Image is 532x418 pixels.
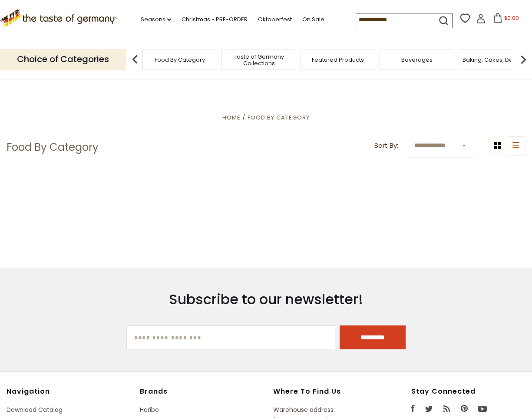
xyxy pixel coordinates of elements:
[7,405,63,414] a: Download Catalog
[411,387,525,396] h4: Stay Connected
[248,113,310,122] a: Food By Category
[140,405,159,414] a: Haribo
[7,387,131,396] h4: Navigation
[7,141,99,154] h1: Food By Category
[224,53,294,66] a: Taste of Germany Collections
[463,56,530,63] a: Baking, Cakes, Desserts
[140,387,264,396] h4: Brands
[312,56,364,63] a: Featured Products
[515,51,532,68] img: next arrow
[401,56,433,63] a: Beverages
[222,113,241,122] a: Home
[155,56,205,63] a: Food By Category
[504,14,519,22] span: $0.00
[302,15,324,24] a: On Sale
[487,13,524,26] button: $0.00
[126,51,144,68] img: previous arrow
[258,15,292,24] a: Oktoberfest
[182,15,248,24] a: Christmas - PRE-ORDER
[273,387,372,396] h4: Where to find us
[374,140,398,151] label: Sort By:
[141,15,171,24] a: Seasons
[126,291,406,308] h3: Subscribe to our newsletter!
